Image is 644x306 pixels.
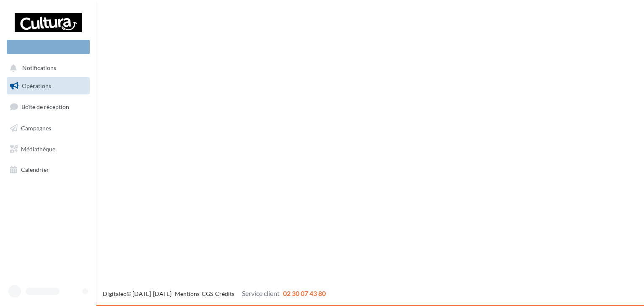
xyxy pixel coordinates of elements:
[5,77,91,95] a: Opérations
[5,161,91,179] a: Calendrier
[21,166,49,173] span: Calendrier
[5,140,91,158] a: Médiathèque
[202,290,213,297] a: CGS
[5,119,91,137] a: Campagnes
[242,289,280,297] span: Service client
[21,124,51,132] span: Campagnes
[7,40,90,54] div: Nouvelle campagne
[21,145,55,152] span: Médiathèque
[5,98,91,116] a: Boîte de réception
[22,65,56,72] span: Notifications
[103,290,326,297] span: © [DATE]-[DATE] - - -
[215,290,234,297] a: Crédits
[103,290,127,297] a: Digitaleo
[21,103,69,110] span: Boîte de réception
[175,290,200,297] a: Mentions
[22,82,51,89] span: Opérations
[283,289,326,297] span: 02 30 07 43 80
